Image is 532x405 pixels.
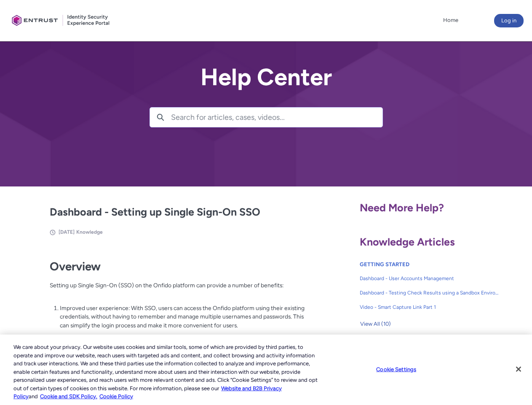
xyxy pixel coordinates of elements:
[360,261,409,267] a: GETTING STARTED
[360,201,444,214] span: Need More Help?
[150,108,171,127] button: Search
[360,286,500,300] a: Dashboard - Testing Check Results using a Sandbox Environment
[13,343,319,401] div: We care about your privacy. Our website uses cookies and similar tools, some of which are provide...
[76,228,103,236] li: Knowledge
[441,14,460,27] a: Home
[370,361,422,378] button: Cookie Settings
[509,360,528,378] button: Close
[50,204,305,220] h2: Dashboard - Setting up Single Sign-On SSO
[360,289,500,297] span: Dashboard - Testing Check Results using a Sandbox Environment
[50,281,305,298] p: Setting up Single Sign-On (SSO) on the Onfido platform can provide a number of benefits:
[99,393,133,400] a: Cookie Policy
[50,259,101,273] strong: Overview
[59,229,75,235] span: [DATE]
[360,235,455,248] span: Knowledge Articles
[360,271,500,286] a: Dashboard - User Accounts Management
[360,300,500,314] a: Video - Smart Capture Link Part 1
[171,108,382,127] input: Search for articles, cases, videos...
[40,393,97,400] a: Cookie and SDK Policy.
[360,275,500,282] span: Dashboard - User Accounts Management
[60,304,305,330] p: Improved user experience: With SSO, users can access the Onfido platform using their existing cre...
[360,303,500,311] span: Video - Smart Capture Link Part 1
[360,317,391,331] button: View All (10)
[360,318,391,330] span: View All (10)
[494,14,524,27] button: Log in
[150,64,383,90] h2: Help Center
